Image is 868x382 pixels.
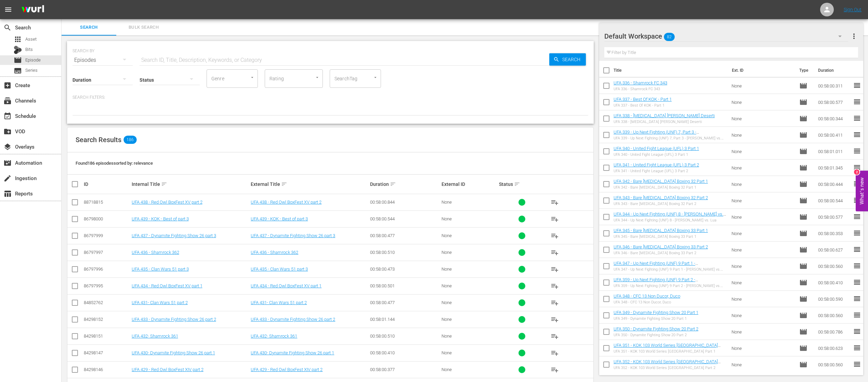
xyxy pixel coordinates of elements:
[815,143,853,160] td: 00:58:01.011
[853,344,861,352] span: reorder
[614,343,721,353] a: UFA 351 - KOK 103 World Series [GEOGRAPHIC_DATA] Part 1
[614,129,699,140] a: UFA 339 - Up Next Fighting (UNF) 7, Part 3 - [PERSON_NAME] vs. [PERSON_NAME]
[799,131,807,139] span: Episode
[844,7,862,12] a: Sign Out
[614,359,721,369] a: UFA 352 - KOK 103 World Series [GEOGRAPHIC_DATA] Part 2
[815,258,853,274] td: 00:58:00.560
[614,284,726,288] div: UFA 359 - Up Next Fighting (UNF) 9 Part 2 - [PERSON_NAME] vs. [PERSON_NAME]
[614,234,708,239] div: UFA 345 - Bare [MEDICAL_DATA] Boxing 33 Part 1
[132,350,215,355] a: UFA 430- Dynamite Fighting Show 26 part 1
[370,333,439,339] div: 00:58:00.510
[370,180,439,188] div: Duration
[161,181,167,187] span: sort
[3,143,12,151] span: Overlays
[853,327,861,336] span: reorder
[25,46,33,53] span: Bits
[372,74,379,81] button: Open
[251,180,368,188] div: External Title
[251,233,335,238] a: UFA 437 - Dynamite Fighting Show 26 part 3
[614,146,699,151] a: UFA 340 - United Fight League (UFL) 3 Part 1
[853,147,861,155] span: reorder
[815,127,853,143] td: 00:58:00.411
[614,152,699,157] div: UFA 340 - United Fight League (UFL) 3 Part 1
[370,250,439,255] div: 00:58:00.510
[3,174,12,182] span: Ingestion
[729,94,797,110] td: None
[614,185,708,190] div: UFA 342 - Bare [MEDICAL_DATA] Boxing 32 Part 1
[815,110,853,127] td: 00:58:00.344
[442,216,497,221] div: None
[76,136,121,144] span: Search Results
[442,333,497,339] div: None
[815,192,853,209] td: 00:58:00.544
[815,274,853,291] td: 00:58:00.410
[729,110,797,127] td: None
[853,98,861,106] span: reorder
[853,163,861,172] span: reorder
[815,225,853,242] td: 00:58:00.353
[853,196,861,204] span: reorder
[499,180,545,188] div: Status
[442,367,497,372] div: None
[251,283,321,288] a: UFA 434 - Red Owl BoxFest XV part 1
[799,262,807,270] span: Episode
[442,233,497,238] div: None
[729,356,797,373] td: None
[614,267,726,272] div: UFA 347 - Up Next Fighting (UNF) 9 Part 1 - [PERSON_NAME] vs. [PERSON_NAME]
[614,61,728,80] th: Title
[799,114,807,123] span: Episode
[729,307,797,324] td: None
[251,367,323,372] a: UFA 429 - Red Owl BoxFest XIV part 2
[84,333,130,339] div: 84298151
[853,295,861,303] span: reorder
[853,81,861,90] span: reorder
[614,87,667,91] div: UFA 336 - Shamrock FC 343
[729,160,797,176] td: None
[84,200,130,205] div: 88718815
[799,229,807,237] span: Episode
[614,277,698,287] a: UFA 359 - Up Next Fighting (UNF) 9 Part 2 - [PERSON_NAME] vs. [PERSON_NAME]
[614,202,708,206] div: UFA 343 - Bare [MEDICAL_DATA] Boxing 32 Part 2
[799,213,807,221] span: Episode
[551,349,559,357] span: playlist_add
[614,294,680,299] a: UFA 348 - CFC 13 Non Ducor, Duco
[549,53,586,66] button: Search
[547,228,563,244] button: playlist_add
[815,242,853,258] td: 00:58:00.627
[853,278,861,286] span: reorder
[132,180,249,188] div: Internal Title
[853,229,861,237] span: reorder
[132,317,216,322] a: UFA 433 - Dynamite Fighting Show 26 part 2
[799,278,807,287] span: Episode
[614,120,715,124] div: UFA 338 - [MEDICAL_DATA] [PERSON_NAME] Deserti
[547,261,563,277] button: playlist_add
[442,350,497,355] div: None
[251,267,308,272] a: UFA 435 - Clan Wars 51 part 3
[547,244,563,261] button: playlist_add
[551,265,559,273] span: playlist_add
[14,56,22,64] span: Episode
[551,299,559,307] span: playlist_add
[853,180,861,188] span: reorder
[815,356,853,373] td: 00:58:00.560
[614,195,708,200] a: UFA 343 - Bare [MEDICAL_DATA] Boxing 32 Part 2
[442,267,497,272] div: None
[4,5,12,14] span: menu
[614,366,726,370] div: UFA 352 - KOK 103 World Series [GEOGRAPHIC_DATA] Part 2
[547,328,563,344] button: playlist_add
[799,82,807,90] span: Episode
[614,218,726,222] div: UFA 344 - Up Next Fighting (UNF) 8 - [PERSON_NAME] vs. Lua
[799,98,807,106] span: Episode
[370,300,439,305] div: 00:58:00.477
[132,267,189,272] a: UFA 435 - Clan Wars 51 part 3
[814,61,855,80] th: Duration
[547,295,563,311] button: playlist_add
[551,332,559,340] span: playlist_add
[251,333,297,339] a: UFA 432- Shamrock 361
[547,345,563,361] button: playlist_add
[514,181,520,187] span: sort
[729,209,797,225] td: None
[73,51,133,70] div: Episodes
[3,159,12,167] span: Automation
[614,136,726,140] div: UFA 339 - Up Next Fighting (UNF) 7, Part 3 - [PERSON_NAME] vs. [PERSON_NAME]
